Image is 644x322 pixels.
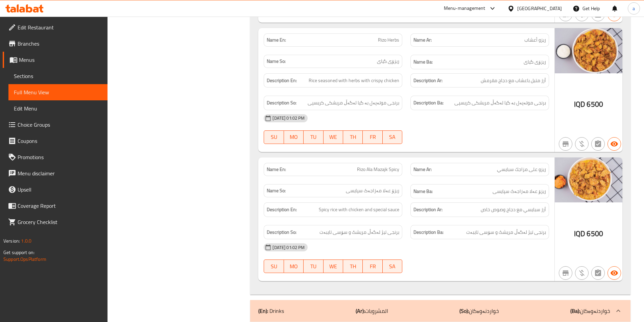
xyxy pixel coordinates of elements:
[444,4,485,13] div: Menu-management
[18,218,102,226] span: Grocery Checklist
[591,266,605,280] button: Not has choices
[383,259,402,273] button: SA
[559,266,572,280] button: Not branch specific item
[319,205,399,214] span: Spicy rice with chicken and special sauce
[258,306,268,316] b: (En):
[587,227,603,240] span: 6500
[250,300,630,322] div: (En): Drinks(Ar):المشروبات(So):خواردنەوەکان(Ba):خواردنەوەکان
[365,262,380,271] span: FR
[3,149,108,165] a: Promotions
[309,76,399,85] span: Rice seasoned with herbs with crispy chicken
[14,88,102,96] span: Full Menu View
[481,205,546,214] span: أرز سبايسي مع دجاج وصوص خاص
[284,259,304,273] button: MO
[264,259,284,273] button: SU
[3,133,108,149] a: Coupons
[270,244,307,251] span: [DATE] 01:02 PM
[306,132,320,142] span: TU
[377,58,399,65] span: ریزۆی گیای
[18,153,102,161] span: Promotions
[574,98,585,111] span: IQD
[3,19,108,35] a: Edit Restaurant
[264,130,284,144] button: SU
[8,68,108,84] a: Sections
[607,137,621,151] button: Available
[413,36,432,44] strong: Name Ar:
[356,307,388,315] p: المشروبات
[574,227,585,240] span: IQD
[324,130,343,144] button: WE
[493,187,546,196] span: ریزۆ عەلا مەزاجەک سپایسی
[319,228,399,237] span: برنجی تیژ لەگەڵ مریشک و سۆسی تایبەت
[413,58,433,66] strong: Name Ba:
[524,58,546,66] span: ریزۆی گیای
[3,181,108,198] a: Upsell
[363,259,382,273] button: FR
[14,72,102,80] span: Sections
[308,99,399,107] span: برنجی موتەپەل بە گیا لەگەڵ مریشکی کریسپی
[591,137,605,151] button: Not has choices
[3,255,46,264] a: Support.OpsPlatform
[8,100,108,117] a: Edit Menu
[287,132,301,142] span: MO
[413,166,432,173] strong: Name Ar:
[454,99,546,107] span: برنجی موتەپەل بە گیا لەگەڵ مریشکی کریسپی
[413,228,444,237] strong: Description Ba:
[3,165,108,181] a: Menu disclaimer
[517,5,562,12] div: [GEOGRAPHIC_DATA]
[378,36,399,44] span: Rizo Herbs
[324,259,343,273] button: WE
[267,99,296,107] strong: Description So:
[19,56,102,64] span: Menus
[3,214,108,230] a: Grocery Checklist
[267,262,281,271] span: SU
[575,266,589,280] button: Purchased item
[258,307,284,315] p: Drinks
[18,137,102,145] span: Coupons
[3,198,108,214] a: Coverage Report
[570,306,580,316] b: (Ba):
[413,76,443,85] strong: Description Ar:
[304,259,323,273] button: TU
[481,76,546,85] span: أرز متبل باعشاب مع دجاج مقرمش
[587,98,603,111] span: 6500
[570,307,610,315] p: خواردنەوەکان
[3,52,108,68] a: Menus
[18,185,102,194] span: Upsell
[346,132,360,142] span: TH
[14,104,102,113] span: Edit Menu
[385,262,400,271] span: SA
[575,137,589,151] button: Purchased item
[18,169,102,177] span: Menu disclaimer
[304,130,323,144] button: TU
[365,132,380,142] span: FR
[267,205,297,214] strong: Description En:
[3,248,34,257] span: Get support on:
[466,228,546,237] span: برنجی تیژ لەگەڵ مریشک و سۆسی تایبەت
[267,76,297,85] strong: Description En:
[18,23,102,31] span: Edit Restaurant
[385,132,400,142] span: SA
[267,132,281,142] span: SU
[413,187,433,196] strong: Name Ba:
[497,166,546,173] span: ريزو على مزاجك سبايسي
[18,40,102,48] span: Branches
[343,259,363,273] button: TH
[287,262,301,271] span: MO
[306,262,320,271] span: TU
[555,157,622,202] img: %D8%B1%D9%8A%D8%B2%D9%88_%D8%B9%D9%84%D9%89_%D9%85%D8%B2%D8%A7%D8%AC%D9%83_%D8%B3%D8%A8%D8%A7%D9%...
[3,35,108,52] a: Branches
[267,166,286,173] strong: Name En:
[8,84,108,100] a: Full Menu View
[346,262,360,271] span: TH
[267,228,296,237] strong: Description So:
[459,306,469,316] b: (So):
[555,28,622,73] img: %D8%B1%D9%8A%D8%B2%D9%88_%D8%A7%D8%B9%D8%B4%D8%A7%D8%A8638956129381496389.jpg
[18,202,102,210] span: Coverage Report
[18,121,102,129] span: Choice Groups
[459,307,499,315] p: خواردنەوەکان
[356,306,365,316] b: (Ar):
[270,115,307,121] span: [DATE] 01:02 PM
[357,166,399,173] span: Rizo Ala Mazajk Spicy
[326,132,340,142] span: WE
